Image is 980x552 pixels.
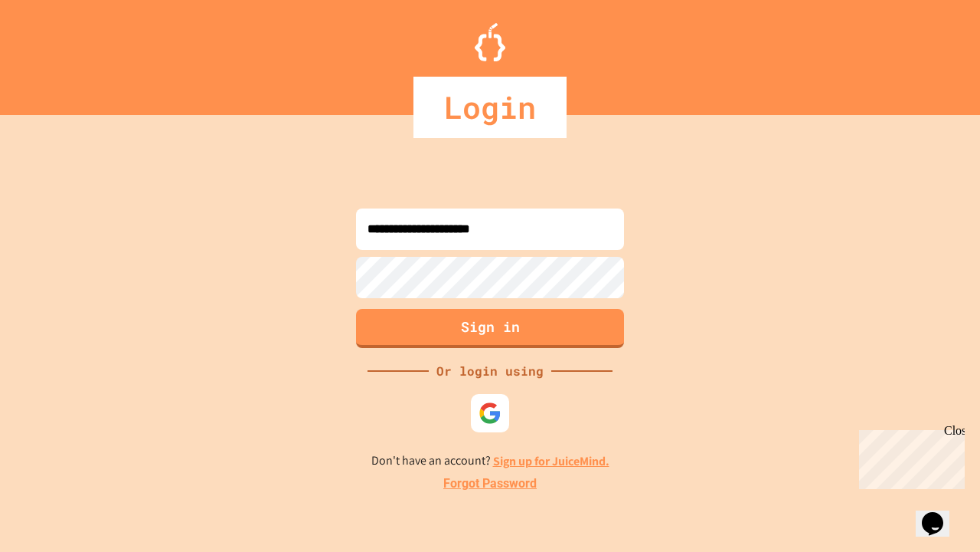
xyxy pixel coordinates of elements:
iframe: chat widget [853,424,965,489]
div: Or login using [429,362,551,380]
iframe: chat widget [916,491,965,537]
a: Sign up for JuiceMind. [493,453,609,469]
img: Logo.svg [475,23,505,61]
a: Forgot Password [443,475,537,493]
button: Sign in [356,309,624,348]
div: Login [413,77,567,138]
img: google-icon.svg [479,402,501,425]
div: Chat with us now!Close [6,6,106,97]
p: Don't have an account? [371,452,609,471]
